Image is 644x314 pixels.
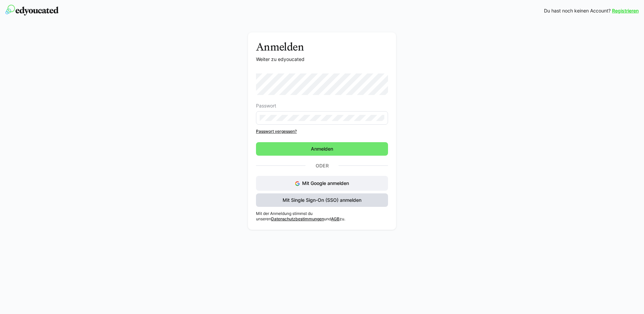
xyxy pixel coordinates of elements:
button: Mit Google anmelden [256,176,388,191]
button: Mit Single Sign-On (SSO) anmelden [256,193,388,207]
img: edyoucated [5,5,59,15]
button: Anmelden [256,142,388,156]
p: Weiter zu edyoucated [256,56,388,63]
span: Mit Google anmelden [302,180,349,186]
a: Passwort vergessen? [256,129,388,134]
a: Registrieren [612,7,639,14]
a: AGB [331,216,340,221]
span: Du hast noch keinen Account? [544,7,611,14]
span: Anmelden [310,146,334,152]
h3: Anmelden [256,40,388,53]
p: Mit der Anmeldung stimmst du unseren und zu. [256,211,388,222]
span: Passwort [256,103,276,108]
span: Mit Single Sign-On (SSO) anmelden [282,197,362,203]
a: Datenschutzbestimmungen [271,216,324,221]
p: Oder [305,161,339,170]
